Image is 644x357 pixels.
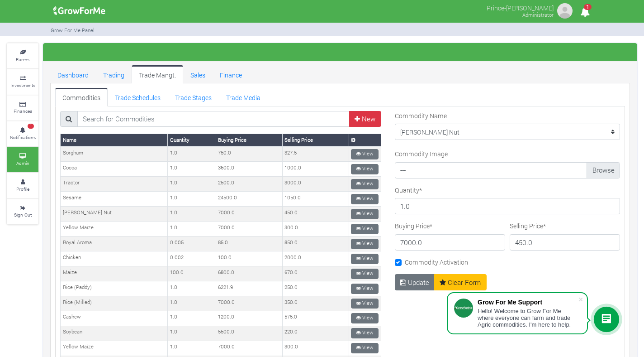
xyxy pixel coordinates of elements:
td: 575.0 [282,311,349,326]
label: Commodity Image [395,149,448,159]
a: Clear Form [434,274,487,290]
td: 1.0 [168,222,216,236]
a: View [351,224,379,234]
i: Notifications [576,2,594,22]
td: 2500.0 [216,177,282,192]
a: Trade Media [219,88,268,106]
td: 3600.0 [216,162,282,177]
td: Rice (Milled) [61,296,168,311]
td: 750.0 [216,146,282,161]
small: Grow For Me Panel [51,27,95,34]
td: Chicken [61,251,168,266]
button: Update [395,274,435,290]
a: Trade Schedules [108,88,168,106]
td: 327.5 [282,146,349,161]
td: [PERSON_NAME] Nut [61,207,168,222]
td: 1.0 [168,192,216,207]
a: View [351,179,379,189]
a: 1 Notifications [7,121,38,146]
td: 7000.0 [216,296,282,311]
td: 350.0 [282,296,349,311]
td: 5500.0 [216,326,282,341]
td: 1.0 [168,326,216,341]
a: View [351,299,379,309]
small: Sign Out [14,212,32,218]
a: Sales [183,65,213,83]
th: Name [61,134,168,146]
td: 0.005 [168,236,216,251]
td: 1200.0 [216,311,282,326]
td: 1.0 [168,207,216,222]
td: Sesame [61,192,168,207]
td: 220.0 [282,326,349,341]
a: New [349,111,381,127]
a: Profile [7,173,38,198]
td: Cashew [61,311,168,326]
div: Hello! Welcome to Grow For Me where everyone can farm and trade Agric commodities. I'm here to help. [478,308,578,328]
a: View [351,343,379,353]
small: Investments [10,82,35,88]
span: 1 [584,4,592,10]
small: Finances [14,108,32,114]
a: Admin [7,147,38,172]
td: 85.0 [216,236,282,251]
a: View [351,209,379,219]
th: Selling Price [282,134,349,146]
label: Commodity Name [395,111,447,121]
a: View [351,164,379,174]
small: Profile [16,186,29,192]
td: 6221.9 [216,281,282,296]
td: 1.0 [168,146,216,161]
td: Maize [61,266,168,281]
td: 3000.0 [282,177,349,192]
a: View [351,328,379,338]
td: 2000.0 [282,251,349,266]
small: Farms [16,56,29,63]
p: Prince-[PERSON_NAME] [487,2,554,13]
td: 100.0 [216,251,282,266]
td: 1.0 [168,177,216,192]
a: Finances [7,96,38,121]
small: Admin [16,160,29,166]
td: 100.0 [168,266,216,281]
a: View [351,313,379,323]
td: 250.0 [282,281,349,296]
td: 7000.0 [216,341,282,356]
a: View [351,284,379,294]
td: Royal Aroma [61,236,168,251]
label: Quantity [395,185,422,195]
label: Selling Price [510,221,546,231]
label: Commodity Activation [405,257,468,267]
td: Rice (Paddy) [61,281,168,296]
a: Commodities [55,88,108,106]
td: 1.0 [168,296,216,311]
td: 300.0 [282,341,349,356]
td: 1050.0 [282,192,349,207]
td: 0.002 [168,251,216,266]
td: Soybean [61,326,168,341]
a: Investments [7,69,38,94]
td: 6800.0 [216,266,282,281]
td: Cocoa [61,162,168,177]
a: Trading [96,65,132,83]
td: 1.0 [168,281,216,296]
a: Finance [213,65,249,83]
td: 1000.0 [282,162,349,177]
a: View [351,269,379,279]
span: 1 [28,124,34,129]
td: 24500.0 [216,192,282,207]
a: View [351,239,379,249]
input: Search for Commodities [77,111,350,127]
td: 1.0 [168,162,216,177]
label: --- [395,162,620,178]
td: 1.0 [168,311,216,326]
img: growforme image [50,2,109,20]
td: 450.0 [282,207,349,222]
td: 7000.0 [216,207,282,222]
td: Yellow Maize [61,341,168,356]
td: 7000.0 [216,222,282,236]
td: Sorghum [61,146,168,161]
a: 1 [576,9,594,17]
td: 670.0 [282,266,349,281]
td: Yellow Maize [61,222,168,236]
